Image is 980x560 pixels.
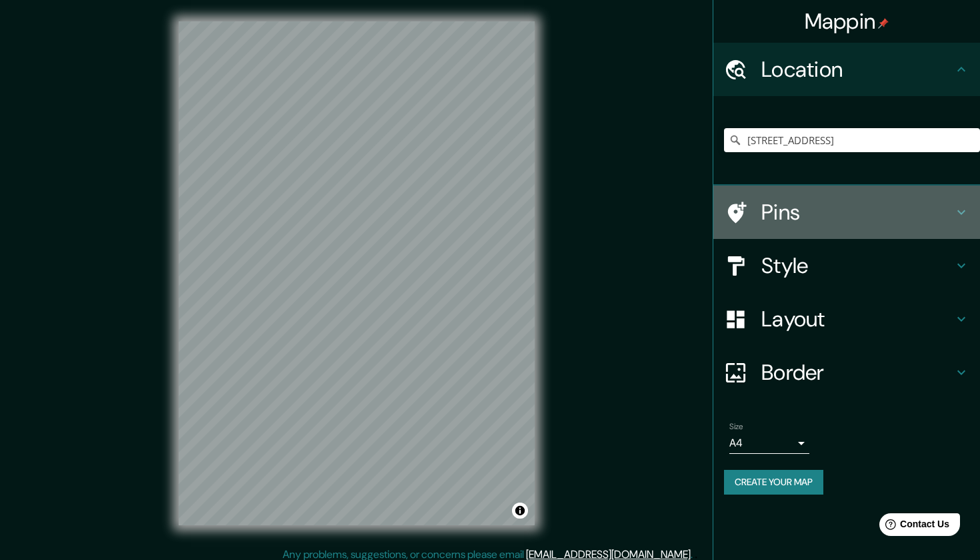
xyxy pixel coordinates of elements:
div: Border [713,346,980,399]
canvas: Map [179,21,535,525]
div: Layout [713,292,980,346]
iframe: Help widget launcher [861,508,965,545]
h4: Style [761,252,953,279]
h4: Layout [761,306,953,332]
div: Style [713,239,980,292]
img: pin-icon.png [878,18,889,29]
div: Pins [713,186,980,239]
h4: Border [761,359,953,386]
label: Size [729,421,743,433]
h4: Location [761,56,953,83]
h4: Pins [761,199,953,226]
input: Pick your city or area [724,128,980,152]
div: A4 [729,433,809,454]
button: Toggle attribution [512,503,528,519]
h4: Mappin [805,8,889,35]
div: Location [713,43,980,96]
button: Create your map [724,470,823,495]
